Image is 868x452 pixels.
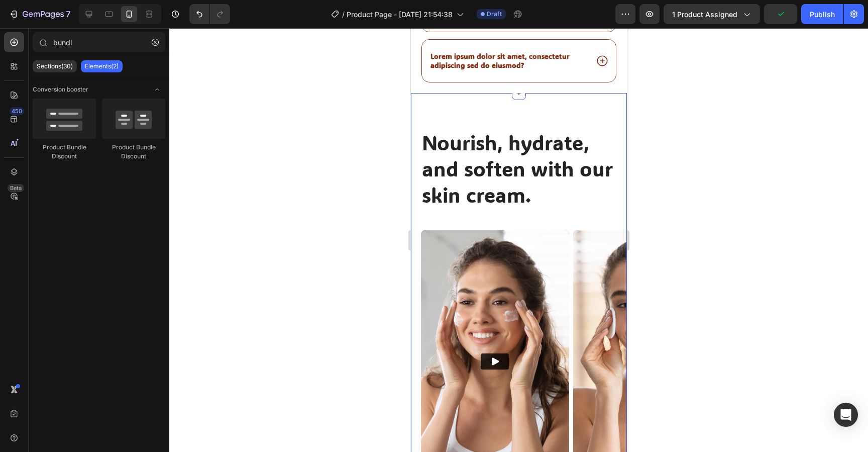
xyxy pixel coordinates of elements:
[33,32,165,52] input: Search Sections & Elements
[810,9,835,20] div: Publish
[834,403,858,427] div: Open Intercom Messenger
[342,9,345,20] span: /
[37,62,73,70] p: Sections(30)
[10,107,24,115] div: 450
[8,184,24,192] div: Beta
[102,143,165,161] div: Product Bundle Discount
[33,85,88,94] span: Conversion booster
[347,9,453,20] span: Product Page - [DATE] 21:54:38
[411,28,627,452] iframe: Design area
[33,143,96,161] div: Product Bundle Discount
[672,9,737,20] span: 1 product assigned
[4,4,75,24] button: 7
[487,10,502,19] span: Draft
[85,62,119,70] p: Elements(2)
[70,325,98,341] button: Play
[66,8,70,20] p: 7
[801,4,843,24] button: Publish
[664,4,760,24] button: 1 product assigned
[149,81,165,98] span: Toggle open
[189,4,230,24] div: Undo/Redo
